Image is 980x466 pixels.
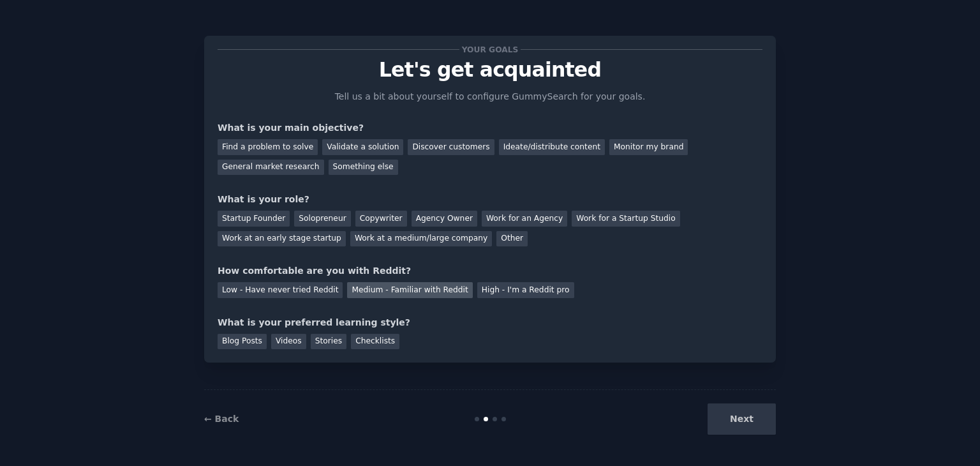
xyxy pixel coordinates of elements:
[482,211,567,227] div: Work for an Agency
[499,139,605,155] div: Ideate/distribute content
[350,231,492,247] div: Work at a medium/large company
[496,231,528,247] div: Other
[218,316,762,329] div: What is your preferred learning style?
[218,231,346,247] div: Work at an early stage startup
[271,334,306,350] div: Videos
[204,414,239,424] a: ← Back
[311,334,346,350] div: Stories
[218,121,762,135] div: What is your main objective?
[459,43,521,56] span: Your goals
[218,193,762,206] div: What is your role?
[294,211,350,227] div: Solopreneur
[322,139,403,155] div: Validate a solution
[408,139,494,155] div: Discover customers
[218,160,324,176] div: General market research
[218,59,762,81] p: Let's get acquainted
[218,282,343,298] div: Low - Have never tried Reddit
[412,211,477,227] div: Agency Owner
[347,282,472,298] div: Medium - Familiar with Reddit
[329,160,398,176] div: Something else
[329,90,651,103] p: Tell us a bit about yourself to configure GummySearch for your goals.
[218,139,318,155] div: Find a problem to solve
[351,334,399,350] div: Checklists
[572,211,679,227] div: Work for a Startup Studio
[218,264,762,278] div: How comfortable are you with Reddit?
[218,334,267,350] div: Blog Posts
[609,139,688,155] div: Monitor my brand
[218,211,290,227] div: Startup Founder
[355,211,407,227] div: Copywriter
[477,282,574,298] div: High - I'm a Reddit pro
